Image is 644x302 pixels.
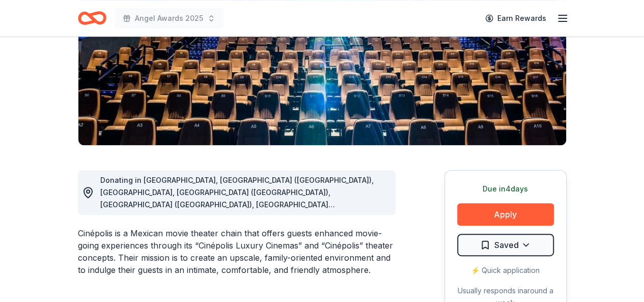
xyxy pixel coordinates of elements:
button: Apply [457,203,554,226]
a: Earn Rewards [479,9,552,28]
span: Donating in [GEOGRAPHIC_DATA], [GEOGRAPHIC_DATA] ([GEOGRAPHIC_DATA]), [GEOGRAPHIC_DATA], [GEOGRAP... [100,176,374,233]
div: ⚡️ Quick application [457,264,554,277]
button: Angel Awards 2025 [115,8,223,29]
button: Saved [457,234,554,256]
span: Saved [494,238,519,252]
div: Cinépolis is a Mexican movie theater chain that offers guests enhanced movie-going experiences th... [78,227,396,276]
span: Angel Awards 2025 [135,12,203,24]
div: Due in 4 days [457,183,554,195]
a: Home [78,6,106,30]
